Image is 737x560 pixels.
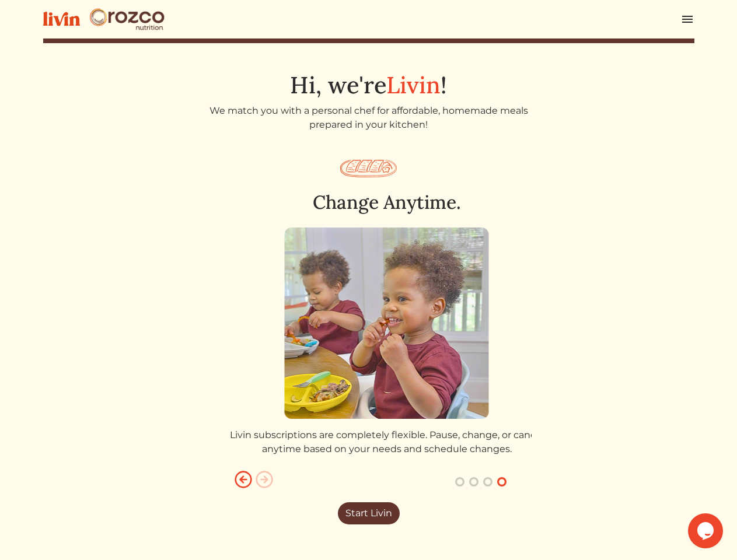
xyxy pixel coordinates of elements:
[338,502,400,524] a: Start Livin
[688,513,725,548] iframe: chat widget
[340,160,397,177] img: salmon_plate-7b7466995c04d3751ae4af77f50094417e75221c2a488d61e9b9888cdcba9572.svg
[234,470,253,489] img: arrow_left_circle-e85112c684eda759d60b36925cadc85fc21d73bdafaa37c14bdfe87aa8b63651.svg
[680,12,694,26] img: menu_hamburger-cb6d353cf0ecd9f46ceae1c99ecbeb4a00e71ca567a856bd81f57e9d8c17bb26.svg
[284,228,488,419] img: change_anytime-9adae365ebb17099602986425e05c6abbcb972715914dc0f57d3fceabbd5ba53.png
[223,428,549,456] p: Livin subscriptions are completely flexible. Pause, change, or cancel anytime based on your needs...
[223,191,549,213] h2: Change Anytime.
[255,470,274,489] img: arrow_right_circle-0c737bc566e65d76d80682a015965e9d48686a7e0252d16461ad7fdad8d1263b.svg
[43,71,694,99] h1: Hi, we're !
[89,8,165,31] img: Orozco Nutrition
[386,70,441,100] span: Livin
[43,12,80,26] img: livin-logo-a0d97d1a881af30f6274990eb6222085a2533c92bbd1e4f22c21b4f0d0e3210c.svg
[206,104,532,132] p: We match you with a personal chef for affordable, homemade meals prepared in your kitchen!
